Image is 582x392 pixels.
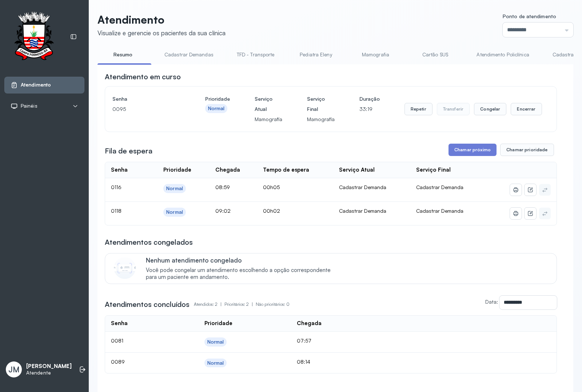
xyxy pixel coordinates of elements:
[215,208,231,214] span: 09:02
[474,103,506,115] button: Congelar
[350,49,401,61] a: Mamografia
[500,144,554,156] button: Chamar prioridade
[339,167,375,173] div: Serviço Atual
[256,299,290,309] p: Não prioritários: 0
[105,146,152,156] h3: Fila de espera
[215,184,230,190] span: 08:59
[112,94,180,104] h4: Senha
[437,103,470,115] button: Transferir
[404,103,432,115] button: Repetir
[339,208,404,214] div: Cadastrar Demanda
[416,184,463,190] span: Cadastrar Demanda
[111,208,121,214] span: 0118
[111,359,125,365] span: 0089
[410,49,461,61] a: Cartão SUS
[307,94,335,114] h4: Serviço Final
[263,208,280,214] span: 00h02
[359,94,380,104] h4: Duração
[297,320,322,327] div: Chegada
[503,13,556,19] span: Ponto de atendimento
[263,184,280,190] span: 00h05
[166,185,183,192] div: Normal
[105,299,190,309] h3: Atendimentos concluídos
[146,267,338,281] span: Você pode congelar um atendimento escolhendo a opção correspondente para um paciente em andamento.
[252,301,253,307] span: |
[111,337,123,344] span: 0081
[208,105,225,112] div: Normal
[416,208,463,214] span: Cadastrar Demanda
[194,299,224,309] p: Atendidos: 2
[359,104,380,114] p: 33:19
[511,103,542,115] button: Encerrar
[105,72,181,82] h3: Atendimento em curso
[26,370,72,376] p: Atendente
[255,114,282,124] p: Mamografia
[105,237,193,247] h3: Atendimentos congelados
[290,49,341,61] a: Pediatra Eleny
[97,13,226,26] p: Atendimento
[166,209,183,215] div: Normal
[469,49,536,61] a: Atendimento Policlínica
[215,167,240,173] div: Chegada
[297,337,311,344] span: 07:57
[297,359,310,365] span: 08:14
[146,256,338,264] p: Nenhum atendimento congelado
[205,94,230,104] h4: Prioridade
[112,104,180,114] p: 0095
[111,184,121,190] span: 0116
[111,320,128,327] div: Senha
[220,301,222,307] span: |
[207,339,224,345] div: Normal
[416,167,451,173] div: Serviço Final
[207,360,224,366] div: Normal
[97,49,148,61] a: Resumo
[21,103,37,109] span: Painéis
[97,29,226,37] div: Visualize e gerencie os pacientes da sua clínica
[114,257,136,279] img: Imagem de CalloutCard
[485,299,498,305] label: Data:
[255,94,282,114] h4: Serviço Atual
[111,167,128,173] div: Senha
[449,144,497,156] button: Chamar próximo
[163,167,191,173] div: Prioridade
[263,167,309,173] div: Tempo de espera
[26,363,72,370] p: [PERSON_NAME]
[224,299,256,309] p: Prioritários: 2
[204,320,232,327] div: Prioridade
[307,114,335,124] p: Mamografia
[21,82,51,88] span: Atendimento
[11,81,78,89] a: Atendimento
[157,49,221,61] a: Cadastrar Demandas
[230,49,282,61] a: TFD - Transporte
[339,184,404,191] div: Cadastrar Demanda
[8,12,60,62] img: Logotipo do estabelecimento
